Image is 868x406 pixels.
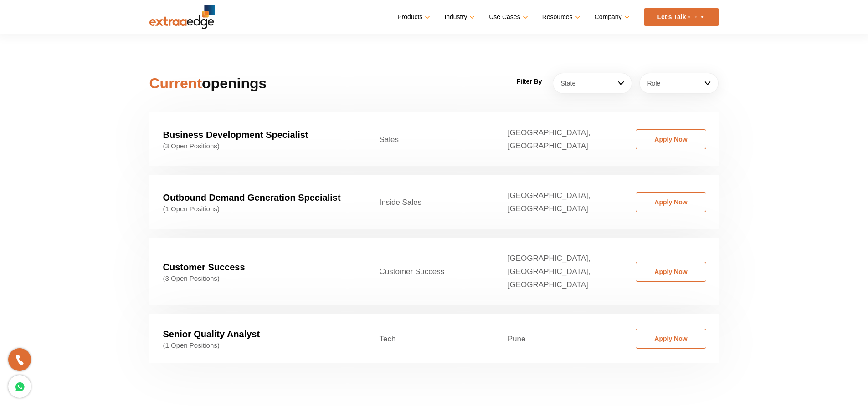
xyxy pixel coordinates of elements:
[397,10,428,24] a: Products
[366,112,494,166] td: Sales
[636,329,706,349] a: Apply Now
[366,314,494,363] td: Tech
[163,262,245,272] strong: Customer Success
[163,205,352,213] span: (1 Open Positions)
[636,262,706,282] a: Apply Now
[636,192,706,212] a: Apply Now
[494,314,622,363] td: Pune
[444,10,473,24] a: Industry
[542,10,579,24] a: Resources
[494,112,622,166] td: [GEOGRAPHIC_DATA], [GEOGRAPHIC_DATA]
[149,75,202,91] span: Current
[644,8,719,26] a: Let’s Talk
[494,238,622,305] td: [GEOGRAPHIC_DATA], [GEOGRAPHIC_DATA], [GEOGRAPHIC_DATA]
[636,129,706,149] a: Apply Now
[163,274,352,283] span: (3 Open Positions)
[163,193,341,203] strong: Outbound Demand Generation Specialist
[366,175,494,229] td: Inside Sales
[366,238,494,305] td: Customer Success
[553,73,632,94] a: State
[595,10,628,24] a: Company
[516,75,542,88] label: Filter By
[163,130,308,140] strong: Business Development Specialist
[494,175,622,229] td: [GEOGRAPHIC_DATA], [GEOGRAPHIC_DATA]
[163,142,352,150] span: (3 Open Positions)
[149,72,330,94] h2: openings
[489,10,526,24] a: Use Cases
[163,329,260,339] strong: Senior Quality Analyst
[639,73,719,94] a: Role
[163,341,352,350] span: (1 Open Positions)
